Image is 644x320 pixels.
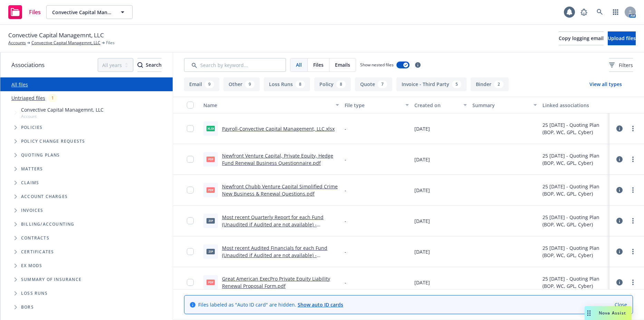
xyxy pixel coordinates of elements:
a: All files [11,81,28,88]
span: [DATE] [414,248,430,255]
span: Summary of insurance [21,277,81,282]
a: Switch app [609,5,623,19]
span: Contracts [21,236,49,240]
div: 2 [494,81,503,88]
span: - [345,187,346,194]
span: Matters [21,167,43,171]
a: more [629,124,637,133]
button: Copy logging email [559,31,604,45]
button: Nova Assist [585,306,632,320]
div: 25 [DATE] - Quoting Plan (BOP, WC, GPL, Cyber) [542,244,607,259]
span: zip [206,249,215,254]
input: Toggle Row Selected [187,156,194,163]
div: Summary [472,102,529,109]
div: 9 [245,81,254,88]
span: Files labeled as "Auto ID card" are hidden. [198,301,343,308]
div: 5 [452,81,461,88]
button: View all types [578,77,633,91]
div: File type [345,102,401,109]
span: [DATE] [414,187,430,194]
span: [DATE] [414,217,430,225]
button: Linked associations [540,97,609,113]
span: Claims [21,181,39,185]
span: - [345,156,346,163]
div: Created on [414,102,460,109]
button: Invoice - Third Party [396,77,467,91]
span: - [345,248,346,255]
div: 1 [48,94,57,102]
div: Linked associations [542,102,607,109]
div: 8 [336,81,346,88]
span: - [345,217,346,225]
input: Toggle Row Selected [187,248,194,255]
span: - [345,279,346,286]
span: Account [21,113,104,119]
span: Convective Capital Managemnt, LLC [8,31,104,40]
div: Search [137,58,162,72]
a: Accounts [8,40,26,46]
button: Other [223,77,260,91]
button: Loss Runs [264,77,310,91]
span: Account charges [21,195,68,199]
a: Show auto ID cards [298,301,343,308]
span: Copy logging email [559,35,604,41]
a: more [629,247,637,256]
a: Payroll-Convective Capital Management, LLC.xlsx [222,125,335,132]
a: Search [593,5,607,19]
span: Show nested files [360,62,394,68]
span: Upload files [608,35,636,41]
button: Email [184,77,219,91]
div: 25 [DATE] - Quoting Plan (BOP, WC, GPL, Cyber) [542,214,607,228]
span: pdf [206,187,215,192]
span: xlsx [206,126,215,131]
input: Select all [187,102,194,109]
span: Convective Capital Managemnt, LLC [21,106,104,113]
span: Billing/Accounting [21,222,75,226]
span: Emails [335,61,350,68]
span: - [345,125,346,132]
input: Toggle Row Selected [187,279,194,286]
span: pdf [206,157,215,162]
span: Filters [619,62,633,69]
button: Upload files [608,31,636,45]
span: BORs [21,305,34,309]
button: Name [201,97,342,113]
span: Policies [21,125,43,130]
a: Files [6,2,44,22]
button: SearchSearch [137,58,162,72]
span: Certificates [21,250,54,254]
input: Toggle Row Selected [187,217,194,224]
span: [DATE] [414,156,430,163]
span: Ex Mods [21,264,42,268]
span: Filters [609,62,633,69]
div: 8 [296,81,305,88]
button: Filters [609,58,633,72]
a: Convective Capital Managemnt, LLC [31,40,100,46]
span: Invoices [21,208,44,213]
span: Quoting plans [21,153,60,157]
div: 25 [DATE] - Quoting Plan (BOP, WC, GPL, Cyber) [542,152,607,167]
span: zip [206,218,215,223]
a: more [629,278,637,286]
div: 25 [DATE] - Quoting Plan (BOP, WC, GPL, Cyber) [542,275,607,290]
span: pdf [206,280,215,285]
a: Most recent Quarterly Report for each Fund (Unaudited if Audited are not available) - Convective ... [222,214,324,235]
div: 9 [205,81,214,88]
button: Created on [412,97,470,113]
span: [DATE] [414,125,430,132]
div: Folder Tree Example [0,217,173,314]
span: Nova Assist [599,310,626,316]
a: Report a Bug [577,5,591,19]
span: Policy change requests [21,139,85,143]
button: Summary [470,97,539,113]
button: Policy [314,77,351,91]
button: Quote [355,77,392,91]
span: Files [29,9,41,15]
div: 7 [378,81,387,88]
a: Newfront Venture Capital, Private Equity, Hedge Fund Renewal Business Questionnaire.pdf [222,152,333,166]
a: more [629,155,637,163]
input: Toggle Row Selected [187,125,194,132]
div: Name [203,102,331,109]
a: Close [615,301,627,308]
a: Great American ExecPro Private Equity Liability Renewal Proposal Form.pdf [222,275,330,289]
